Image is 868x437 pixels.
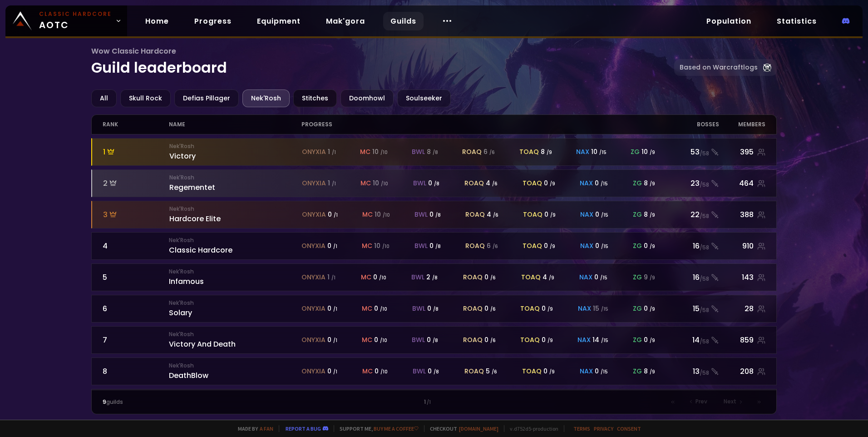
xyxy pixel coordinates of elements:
[103,366,169,377] div: 8
[260,425,273,432] a: a fan
[331,274,335,281] small: / 1
[490,337,496,344] small: / 6
[340,89,394,107] div: Doomhowl
[428,367,439,376] div: 0
[521,273,541,282] span: toaq
[169,299,301,318] div: Solary
[719,272,765,283] div: 143
[374,304,387,313] div: 0
[591,147,607,157] div: 10
[242,89,290,107] div: Nek'Rosh
[644,367,655,376] div: 8
[644,210,655,219] div: 8
[434,368,439,375] small: / 8
[412,335,425,345] span: bwl
[464,367,484,376] span: roaq
[580,367,593,376] span: nax
[544,241,555,251] div: 0
[763,64,771,72] img: Warcraftlog
[103,303,169,314] div: 6
[644,241,655,251] div: 0
[719,303,765,314] div: 28
[103,178,169,189] div: 2
[91,45,674,57] span: Wow Classic Hardcore
[360,179,371,188] span: mc
[463,304,483,313] span: roaq
[666,178,719,189] div: 23
[333,243,337,250] small: / 1
[433,337,438,344] small: / 8
[594,425,613,432] a: Privacy
[700,243,709,252] small: / 58
[169,174,302,182] small: Nek'Rosh
[719,209,765,220] div: 388
[302,210,326,219] span: onyxia
[433,149,438,156] small: / 8
[103,240,169,252] div: 4
[464,179,484,188] span: roaq
[580,179,593,188] span: nax
[487,241,498,251] div: 6
[631,147,640,157] span: zg
[542,273,554,282] div: 4
[492,368,497,375] small: / 6
[327,304,337,313] div: 0
[360,147,370,157] span: mc
[700,338,709,346] small: / 58
[435,243,441,250] small: / 8
[650,368,655,375] small: / 9
[484,273,496,282] div: 0
[486,367,497,376] div: 5
[666,115,719,134] div: Bosses
[644,335,655,345] div: 0
[301,304,325,313] span: onyxia
[493,212,498,218] small: / 6
[573,425,590,432] a: Terms
[374,425,419,432] a: Buy me a coffee
[523,241,542,251] span: toaq
[459,425,498,432] a: [DOMAIN_NAME]
[699,12,759,30] a: Population
[487,210,498,219] div: 4
[644,304,655,313] div: 0
[601,368,608,375] small: / 15
[381,180,388,187] small: / 10
[333,337,337,344] small: / 1
[578,304,591,313] span: nax
[362,210,373,219] span: mc
[91,201,777,228] a: 3Nek'RoshHardcore Eliteonyxia 0 /1mc 10 /10bwl 0 /8roaq 4 /6toaq 0 /9nax 0 /15zg 8 /922/58388
[103,272,169,283] div: 5
[91,232,777,260] a: 4Nek'RoshClassic Hardcoreonyxia 0 /1mc 10 /10bwl 0 /8roaq 6 /6toaq 0 /9nax 0 /15zg 0 /916/58910
[103,209,169,220] div: 3
[91,358,777,385] a: 8Nek'RoshDeathBlowonyxia 0 /1mc 0 /10bwl 0 /8roaq 5 /6toaq 0 /9nax 0 /15zg 8 /913/58208
[633,241,642,251] span: zg
[666,240,719,252] div: 16
[462,147,482,157] span: roaq
[103,398,268,406] div: guilds
[666,146,719,158] div: 53
[327,273,335,282] div: 1
[550,243,555,250] small: / 9
[327,367,337,376] div: 0
[379,274,386,281] small: / 10
[650,180,655,187] small: / 9
[719,366,765,377] div: 208
[719,146,765,158] div: 395
[91,169,777,197] a: 2Nek'RoshRegementetonyxia 1 /1mc 10 /10bwl 0 /8roaq 4 /6toaq 0 /9nax 0 /15zg 8 /923/58464
[700,212,709,220] small: / 58
[328,147,336,157] div: 1
[700,149,709,158] small: / 58
[633,179,642,188] span: zg
[719,240,765,252] div: 910
[541,147,552,157] div: 8
[169,330,301,350] div: Victory And Death
[650,243,655,250] small: / 9
[633,304,642,313] span: zg
[641,147,655,157] div: 10
[286,425,321,432] a: Report a bug
[724,397,736,406] span: Next
[91,295,777,323] a: 6Nek'RoshSolaryonyxia 0 /1mc 0 /10bwl 0 /8roaq 0 /6toaq 0 /9nax 15 /15zg 0 /915/5828
[674,59,777,76] a: Based on Warcraftlogs
[542,335,553,345] div: 0
[5,5,127,36] a: Classic HardcoreAOTC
